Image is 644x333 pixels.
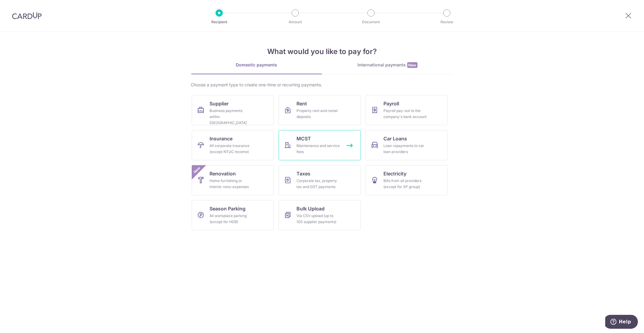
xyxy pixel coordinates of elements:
[384,100,399,107] span: Payroll
[297,205,325,212] span: Bulk Upload
[384,135,407,142] span: Car Loans
[407,62,418,68] span: New
[210,213,253,225] div: All workplace parking (except for HDB)
[210,170,236,177] span: Renovation
[210,100,229,107] span: Supplier
[384,178,427,190] div: Bills from all providers (except for SP group)
[297,143,340,155] div: Maintenance and service fees
[279,130,361,160] a: MCSTMaintenance and service fees
[297,213,340,225] div: Via CSV upload (up to 100 supplier payments)
[384,108,427,120] div: Payroll pay-out to the company's bank account
[191,82,453,88] div: Choose a payment type to create one-time or recurring payments.
[192,200,274,230] a: Season ParkingAll workplace parking (except for HDB)
[14,4,26,10] span: Help
[197,19,242,25] p: Recipient
[366,95,448,125] a: PayrollPayroll pay-out to the company's bank account
[210,178,253,190] div: Home furnishing or interior reno-expenses
[297,170,311,177] span: Taxes
[279,200,361,230] a: Bulk UploadVia CSV upload (up to 100 supplier payments)
[191,46,453,57] h4: What would you like to pay for?
[192,165,202,175] span: New
[279,95,361,125] a: RentProperty rent and rental deposits
[210,135,233,142] span: Insurance
[192,165,274,195] a: RenovationHome furnishing or interior reno-expensesNew
[366,165,448,195] a: ElectricityBills from all providers (except for SP group)
[384,143,427,155] div: Loan repayments to car loan providers
[192,130,274,160] a: InsuranceAll corporate insurance (except NTUC Income)
[425,19,469,25] p: Review
[297,178,340,190] div: Corporate tax, property tax and GST payments
[191,62,322,68] div: Domestic payments
[210,143,253,155] div: All corporate insurance (except NTUC Income)
[384,170,407,177] span: Electricity
[12,12,42,19] img: CardUp
[279,165,361,195] a: TaxesCorporate tax, property tax and GST payments
[297,100,307,107] span: Rent
[210,108,253,126] div: Business payments within [GEOGRAPHIC_DATA]
[297,108,340,120] div: Property rent and rental deposits
[192,95,274,125] a: SupplierBusiness payments within [GEOGRAPHIC_DATA]
[605,315,638,330] iframe: Opens a widget where you can find more information
[349,19,393,25] p: Document
[322,62,453,68] div: International payments
[273,19,318,25] p: Amount
[366,130,448,160] a: Car LoansLoan repayments to car loan providers
[297,135,311,142] span: MCST
[210,205,246,212] span: Season Parking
